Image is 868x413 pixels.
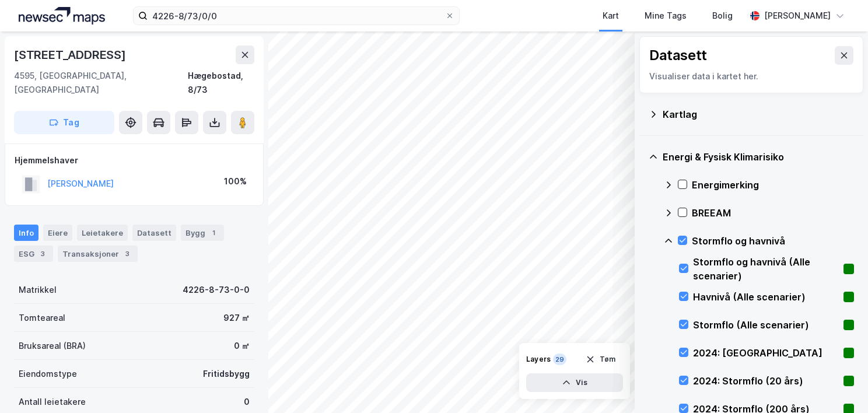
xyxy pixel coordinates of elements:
[224,174,247,188] div: 100%
[692,178,854,192] div: Energimerking
[183,283,250,297] div: 4226-8-73-0-0
[19,311,65,325] div: Tomteareal
[15,153,254,167] div: Hjemmelshaver
[121,248,133,260] div: 3
[603,9,619,23] div: Kart
[19,7,105,24] img: logo.a4113a55bc3d86da70a041830d287a7e.svg
[19,367,77,381] div: Eiendomstype
[203,367,250,381] div: Fritidsbygg
[663,107,854,121] div: Kartlag
[19,395,86,409] div: Antall leietakere
[19,339,86,353] div: Bruksareal (BRA)
[77,225,128,241] div: Leietakere
[649,69,853,83] div: Visualiser data i kartet her.
[693,255,839,283] div: Stormflo og havnivå (Alle scenarier)
[764,9,831,23] div: [PERSON_NAME]
[14,69,188,97] div: 4595, [GEOGRAPHIC_DATA], [GEOGRAPHIC_DATA]
[712,9,733,23] div: Bolig
[693,346,839,360] div: 2024: [GEOGRAPHIC_DATA]
[693,290,839,304] div: Havnivå (Alle scenarier)
[132,225,176,241] div: Datasett
[14,246,53,262] div: ESG
[58,246,138,262] div: Transaksjoner
[208,227,219,239] div: 1
[526,355,551,364] div: Layers
[578,350,623,369] button: Tøm
[14,111,114,134] button: Tag
[234,339,250,353] div: 0 ㎡
[553,353,566,365] div: 29
[181,225,224,241] div: Bygg
[188,69,255,97] div: Hægebostad, 8/73
[223,311,250,325] div: 927 ㎡
[244,395,250,409] div: 0
[14,225,38,241] div: Info
[693,374,839,388] div: 2024: Stormflo (20 års)
[663,150,854,164] div: Energi & Fysisk Klimarisiko
[43,225,72,241] div: Eiere
[692,234,854,248] div: Stormflo og havnivå
[37,248,48,260] div: 3
[810,357,868,413] iframe: Chat Widget
[148,7,445,24] input: Søk på adresse, matrikkel, gårdeiere, leietakere eller personer
[19,283,57,297] div: Matrikkel
[693,318,839,332] div: Stormflo (Alle scenarier)
[692,206,854,220] div: BREEAM
[645,9,687,23] div: Mine Tags
[649,46,707,65] div: Datasett
[526,373,623,392] button: Vis
[14,45,128,64] div: [STREET_ADDRESS]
